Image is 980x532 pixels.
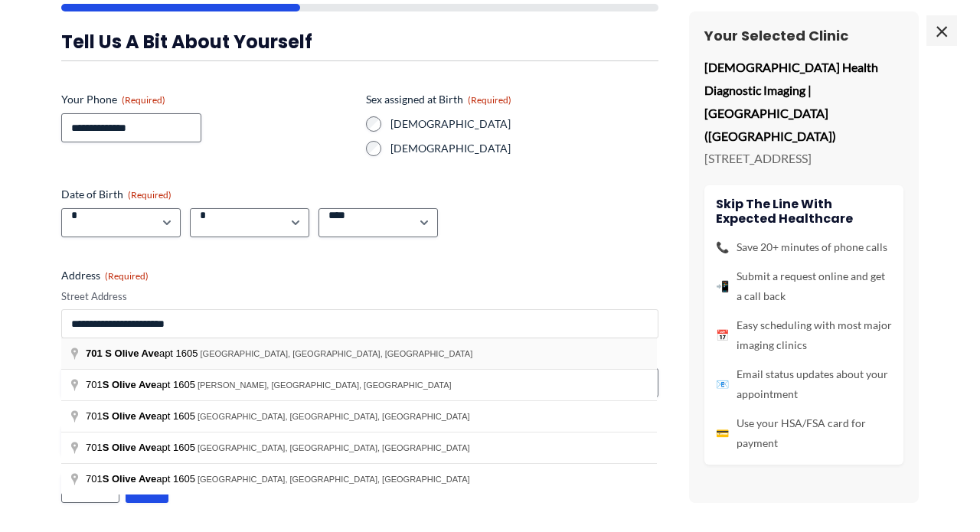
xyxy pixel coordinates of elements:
span: [GEOGRAPHIC_DATA], [GEOGRAPHIC_DATA], [GEOGRAPHIC_DATA] [198,412,470,421]
span: 701 apt 1605 [86,379,198,390]
legend: Date of Birth [61,187,171,202]
span: [GEOGRAPHIC_DATA], [GEOGRAPHIC_DATA], [GEOGRAPHIC_DATA] [198,443,470,452]
legend: Address [61,268,149,283]
li: Easy scheduling with most major imaging clinics [716,315,892,355]
span: 701 apt 1605 [86,410,198,422]
p: [STREET_ADDRESS] [704,147,903,170]
span: 📲 [716,276,729,296]
span: 💳 [716,423,729,443]
h3: Tell us a bit about yourself [61,30,658,54]
label: Your Phone [61,92,354,107]
legend: Sex assigned at Birth [366,92,511,107]
span: S Olive Ave [103,410,157,422]
span: S Olive Ave [103,379,157,390]
span: [GEOGRAPHIC_DATA], [GEOGRAPHIC_DATA], [GEOGRAPHIC_DATA] [201,349,473,358]
h4: Skip the line with Expected Healthcare [716,197,892,226]
span: (Required) [105,270,149,282]
span: 📧 [716,374,729,394]
span: S Olive Ave [103,473,157,485]
span: apt 1605 [86,348,201,359]
span: (Required) [122,94,165,106]
span: 701 apt 1605 [86,442,198,453]
li: Submit a request online and get a call back [716,266,892,306]
span: × [926,15,957,46]
span: 📅 [716,325,729,345]
span: (Required) [128,189,171,201]
span: [PERSON_NAME], [GEOGRAPHIC_DATA], [GEOGRAPHIC_DATA] [198,380,452,390]
span: 701 apt 1605 [86,473,198,485]
span: [GEOGRAPHIC_DATA], [GEOGRAPHIC_DATA], [GEOGRAPHIC_DATA] [198,475,470,484]
span: S Olive Ave [103,442,157,453]
h3: Your Selected Clinic [704,27,903,44]
li: Save 20+ minutes of phone calls [716,237,892,257]
label: [DEMOGRAPHIC_DATA] [390,116,658,132]
li: Use your HSA/FSA card for payment [716,413,892,453]
span: S Olive Ave [105,348,159,359]
span: 701 [86,348,103,359]
span: 📞 [716,237,729,257]
span: (Required) [468,94,511,106]
label: Street Address [61,289,658,304]
li: Email status updates about your appointment [716,364,892,404]
label: [DEMOGRAPHIC_DATA] [390,141,658,156]
p: [DEMOGRAPHIC_DATA] Health Diagnostic Imaging | [GEOGRAPHIC_DATA] ([GEOGRAPHIC_DATA]) [704,57,903,148]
